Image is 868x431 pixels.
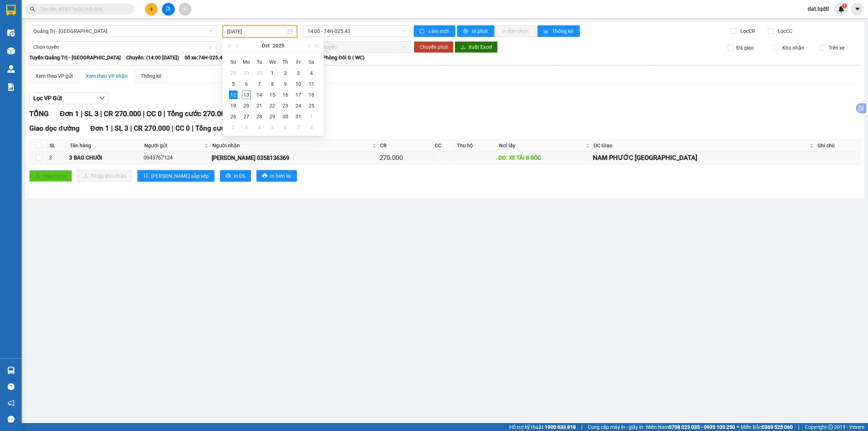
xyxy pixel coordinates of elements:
[593,141,808,149] span: ĐC Giao
[195,124,256,132] span: Tổng cước 270.000
[537,25,580,37] button: bar-chartThống kê
[498,154,590,162] div: DĐ: XE TẢI B BỐC
[281,69,290,77] div: 2
[851,3,864,16] button: caret-down
[429,27,450,35] span: Làm mới
[414,25,455,37] button: syncLàm mới
[33,94,62,103] span: Lọc VP Gửi
[151,172,209,180] span: [PERSON_NAME] sắp xếp
[279,100,292,111] td: 2025-10-23
[414,41,454,53] button: Chuyển phơi
[86,72,128,80] div: Xem theo VP nhận
[166,7,171,12] span: file-add
[669,424,735,430] strong: 0708 023 035 - 0935 103 250
[305,68,318,79] td: 2025-10-04
[99,95,105,101] span: down
[146,109,162,118] span: CC 0
[179,3,191,16] button: aim
[144,141,203,149] span: Người gửi
[137,170,214,182] button: sort-ascending[PERSON_NAME] sắp xếp
[242,80,251,88] div: 6
[8,383,14,390] span: question-circle
[460,45,465,50] span: download
[229,112,238,121] div: 26
[240,79,253,89] td: 2025-10-06
[307,26,406,37] span: 14:00 - 74H-025.43
[468,43,492,51] span: Xuất Excel
[838,6,844,12] img: icon-new-feature
[234,172,245,180] span: In DS
[552,27,574,35] span: Thống kê
[420,29,426,34] span: sync
[29,109,49,118] span: TỔNG
[266,79,279,89] td: 2025-10-08
[646,423,735,431] span: Miền Nam
[8,400,14,406] span: notification
[737,27,756,35] span: Lọc CR
[472,27,489,35] span: In phơi
[240,68,253,79] td: 2025-09-29
[279,111,292,122] td: 2025-10-30
[126,54,179,62] span: Chuyến: (14:00 [DATE])
[240,122,253,133] td: 2025-11-03
[115,124,128,132] span: SL 3
[292,89,305,100] td: 2025-10-17
[162,3,175,16] button: file-add
[307,101,316,110] div: 25
[307,112,316,121] div: 1
[227,68,240,79] td: 2025-09-28
[227,56,240,68] th: Su
[737,426,739,428] span: ⚪️
[242,112,251,121] div: 27
[588,423,644,431] span: Cung cấp máy in - giấy in:
[307,90,316,99] div: 18
[48,140,68,152] th: SL
[305,100,318,111] td: 2025-10-25
[229,101,238,110] div: 19
[227,28,286,35] input: 12/10/2025
[192,124,193,132] span: |
[266,68,279,79] td: 2025-10-01
[292,56,305,68] th: Fr
[7,29,15,37] img: warehouse-icon
[292,111,305,122] td: 2025-10-31
[457,25,494,37] button: printerIn phơi
[49,154,67,162] div: 3
[433,140,455,152] th: CC
[242,123,251,132] div: 3
[281,112,290,121] div: 30
[163,109,165,118] span: |
[143,173,148,179] span: sort-ascending
[281,123,290,132] div: 6
[842,3,847,8] sup: 1
[29,93,109,104] button: Lọc VP Gửi
[220,170,251,182] button: printerIn DS
[172,124,174,132] span: |
[100,109,102,118] span: |
[294,123,303,132] div: 7
[255,112,264,121] div: 28
[227,122,240,133] td: 2025-11-02
[227,79,240,89] td: 2025-10-05
[130,124,132,132] span: |
[182,7,187,12] span: aim
[816,140,860,152] th: Ghi chú
[229,69,238,77] div: 28
[762,424,793,430] strong: 0369 525 060
[268,90,277,99] div: 15
[30,7,35,12] span: search
[854,6,861,12] span: caret-down
[253,122,266,133] td: 2025-11-04
[266,56,279,68] th: We
[581,423,582,431] span: |
[6,5,16,16] img: logo-vxr
[167,109,229,118] span: Tổng cước 270.000
[509,423,576,431] span: Hỗ trợ kỹ thuật:
[149,7,154,12] span: plus
[292,79,305,89] td: 2025-10-10
[68,140,142,152] th: Tên hàng
[294,69,303,77] div: 3
[294,112,303,121] div: 31
[242,101,251,110] div: 20
[266,100,279,111] td: 2025-10-22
